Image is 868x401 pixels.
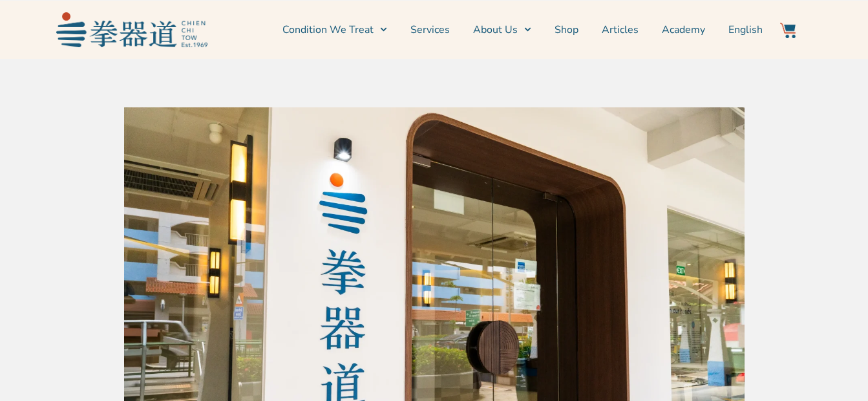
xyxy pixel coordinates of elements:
a: Condition We Treat [282,14,387,46]
a: About Us [473,14,531,46]
span: English [728,22,763,38]
a: Shop [555,14,578,46]
a: Academy [662,14,705,46]
a: Services [410,14,450,46]
a: English [728,14,763,46]
img: Website Icon-03 [780,23,796,38]
a: Articles [602,14,639,46]
nav: Menu [214,14,763,46]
